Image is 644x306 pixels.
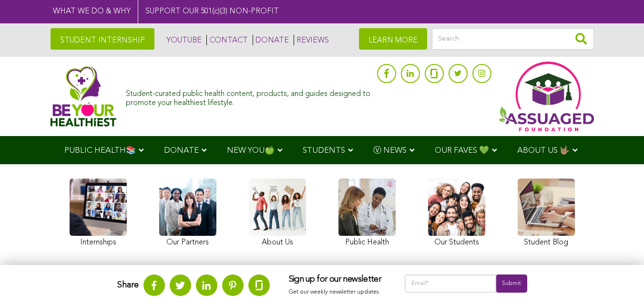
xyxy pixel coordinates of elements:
[256,280,263,290] img: glassdoor.svg
[289,274,386,285] h3: Sign up for our newsletter
[359,28,427,50] a: LEARN MORE
[405,274,497,293] input: Email*
[596,260,644,306] iframe: Chat Widget
[294,35,329,45] a: REVIEWS
[289,287,386,297] p: Get our weekly newsletter updates.
[164,35,202,45] a: YOUTUBE
[51,136,594,164] div: Navigation Menu
[303,147,345,155] span: STUDENTS
[64,147,136,155] span: PUBLIC HEALTH📚
[253,35,289,45] a: DONATE
[51,28,154,50] a: STUDENT INTERNSHIP
[206,35,248,45] a: CONTACT
[227,147,275,155] span: NEW YOU🍏
[499,62,594,131] img: Assuaged App
[51,66,117,127] img: Assuaged
[435,147,489,155] span: OUR FAVES 💚
[496,274,527,293] input: Submit
[517,147,570,155] span: ABOUT US 🤟🏽
[164,147,199,155] span: DONATE
[117,281,139,289] strong: Share
[126,85,372,108] div: Student-curated public health content, products, and guides designed to promote your healthiest l...
[430,69,437,78] img: glassdoor
[373,147,407,155] span: Ⓥ NEWS
[432,28,594,50] input: Search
